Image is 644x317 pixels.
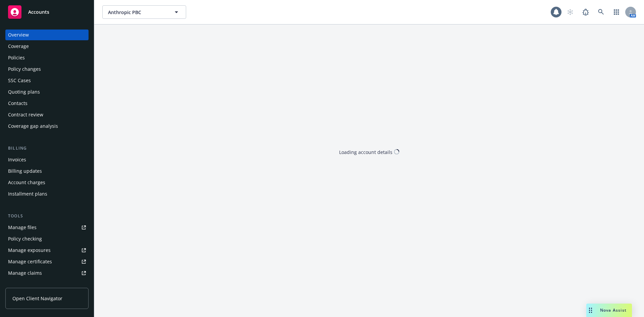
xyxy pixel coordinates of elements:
[5,75,89,86] a: SSC Cases
[5,30,89,40] a: Overview
[8,177,45,188] div: Account charges
[5,41,89,52] a: Coverage
[108,9,166,16] span: Anthropic PBC
[586,304,595,317] div: Drag to move
[8,121,58,131] div: Coverage gap analysis
[586,304,632,317] button: Nova Assist
[8,189,47,199] div: Installment plans
[8,52,25,63] div: Policies
[8,279,40,290] div: Manage BORs
[5,109,89,120] a: Contract review
[8,166,42,176] div: Billing updates
[5,222,89,233] a: Manage files
[8,245,51,256] div: Manage exposures
[5,3,89,21] a: Accounts
[8,30,29,40] div: Overview
[8,222,37,233] div: Manage files
[12,295,62,302] span: Open Client Navigator
[8,75,31,86] div: SSC Cases
[5,177,89,188] a: Account charges
[8,233,42,244] div: Policy checking
[5,245,89,256] a: Manage exposures
[5,268,89,278] a: Manage claims
[5,64,89,74] a: Policy changes
[610,5,623,19] a: Switch app
[5,189,89,199] a: Installment plans
[5,154,89,165] a: Invoices
[339,148,392,155] div: Loading account details
[5,52,89,63] a: Policies
[5,121,89,131] a: Coverage gap analysis
[563,5,577,19] a: Start snowing
[5,256,89,267] a: Manage certificates
[102,5,186,19] button: Anthropic PBC
[5,166,89,176] a: Billing updates
[5,233,89,244] a: Policy checking
[8,87,40,97] div: Quoting plans
[600,307,627,313] span: Nova Assist
[5,87,89,97] a: Quoting plans
[8,154,26,165] div: Invoices
[579,5,592,19] a: Report a Bug
[8,41,29,52] div: Coverage
[8,109,43,120] div: Contract review
[8,98,28,109] div: Contacts
[28,9,49,15] span: Accounts
[5,279,89,290] a: Manage BORs
[8,64,41,74] div: Policy changes
[5,98,89,109] a: Contacts
[8,256,52,267] div: Manage certificates
[594,5,608,19] a: Search
[5,213,89,219] div: Tools
[5,145,89,152] div: Billing
[8,268,42,278] div: Manage claims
